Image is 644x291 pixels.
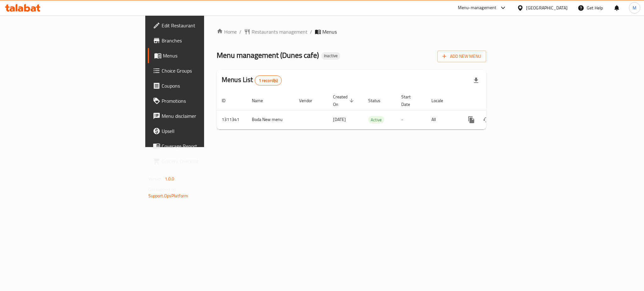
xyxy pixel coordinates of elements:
[479,112,494,127] button: Change Status
[299,97,320,104] span: Vendor
[396,110,426,129] td: -
[401,93,419,108] span: Start Date
[162,82,248,90] span: Coupons
[247,110,294,129] td: Boda New menu
[333,115,346,124] span: [DATE]
[426,110,459,129] td: All
[165,175,175,183] span: 1.0.0
[526,4,568,11] div: [GEOGRAPHIC_DATA]
[368,97,389,104] span: Status
[148,48,253,63] a: Menus
[222,97,234,104] span: ID
[368,116,384,124] span: Active
[322,28,337,36] span: Menus
[162,112,248,120] span: Menu disclaimer
[321,52,340,60] div: Inactive
[162,37,248,44] span: Branches
[148,63,253,78] a: Choice Groups
[321,53,340,58] span: Inactive
[255,75,282,85] div: Total records count
[148,33,253,48] a: Branches
[162,97,248,105] span: Promotions
[464,112,479,127] button: more
[148,108,253,124] a: Menu disclaimer
[148,185,177,194] span: Get support on:
[162,142,248,150] span: Coverage Report
[368,116,384,124] div: Active
[442,52,481,60] span: Add New Menu
[469,73,484,88] div: Export file
[162,67,248,74] span: Choice Groups
[333,93,356,108] span: Created On
[162,157,248,165] span: Grocery Checklist
[148,154,253,169] a: Grocery Checklist
[458,4,497,12] div: Menu-management
[148,124,253,139] a: Upsell
[310,28,312,36] li: /
[244,28,308,36] a: Restaurants management
[162,127,248,135] span: Upsell
[217,91,529,129] table: enhanced table
[252,97,271,104] span: Name
[148,18,253,33] a: Edit Restaurant
[255,78,282,84] span: 1 record(s)
[148,192,188,200] a: Support.OpsPlatform
[633,4,636,11] span: M
[162,22,248,29] span: Edit Restaurant
[148,175,164,183] span: Version:
[148,78,253,93] a: Coupons
[148,93,253,108] a: Promotions
[217,48,319,62] span: Menu management ( Dunes cafe )
[148,139,253,154] a: Coverage Report
[252,28,308,36] span: Restaurants management
[222,75,282,85] h2: Menus List
[217,28,486,36] nav: breadcrumb
[163,52,248,59] span: Menus
[437,51,486,62] button: Add New Menu
[431,97,451,104] span: Locale
[459,91,529,110] th: Actions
